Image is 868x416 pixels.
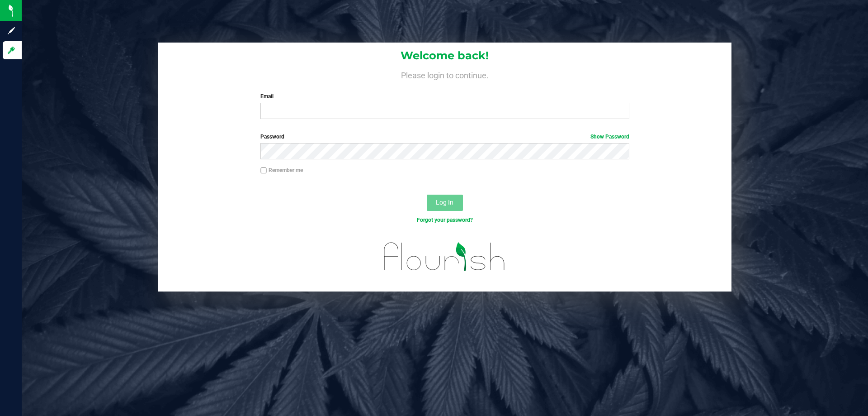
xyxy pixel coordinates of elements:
[417,217,473,223] a: Forgot your password?
[590,134,629,140] a: Show Password
[7,26,16,35] inline-svg: Sign up
[7,46,16,55] inline-svg: Log in
[158,50,731,62] h1: Welcome back!
[260,92,629,100] label: Email
[260,167,267,174] input: Remember me
[260,166,303,174] label: Remember me
[373,234,516,280] img: flourish_logo.svg
[436,199,453,206] span: Log In
[427,195,463,211] button: Log In
[158,69,731,80] h4: Please login to continue.
[260,134,284,140] span: Password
